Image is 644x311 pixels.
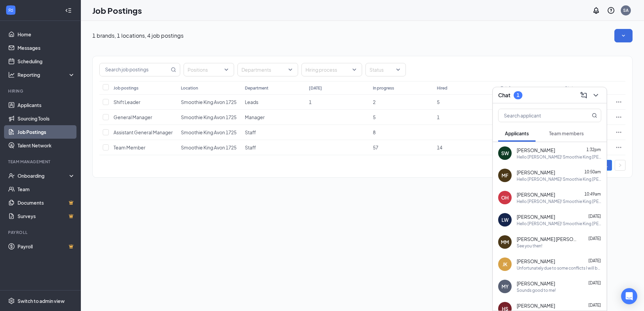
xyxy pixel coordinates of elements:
[18,196,75,209] a: DocumentsCrown
[517,265,601,271] div: Unfortunately due to some conflicts I will be a little late to the scheduled time slot
[181,99,236,105] span: Smoothie King Avon 1725
[8,88,74,94] div: Hiring
[498,109,578,122] input: Search applicant
[580,91,588,99] svg: ComposeMessage
[178,110,241,125] td: Smoothie King Avon 1725
[505,130,529,136] span: Applicants
[245,114,265,120] span: Manager
[18,298,65,304] div: Switch to admin view
[517,199,601,204] div: Hello [PERSON_NAME]! Smoothie King [PERSON_NAME] has reviewed your application and would like to ...
[373,129,376,135] span: 8
[517,213,555,220] span: [PERSON_NAME]
[614,29,633,42] button: SmallChevronDown
[503,261,507,268] div: JK
[369,81,433,95] th: In progress
[241,140,305,155] td: Staff
[615,144,622,151] svg: Ellipses
[18,112,75,125] a: Sourcing Tools
[241,95,305,110] td: Leads
[584,169,601,174] span: 10:50am
[171,67,176,72] svg: MagnifyingGlass
[586,147,601,152] span: 1:32pm
[178,125,241,140] td: Smoothie King Avon 1725
[18,139,75,152] a: Talent Network
[18,240,75,253] a: PayrollCrown
[561,81,612,95] th: Status
[590,90,601,101] button: ChevronDown
[100,63,169,76] input: Search job postings
[8,159,74,165] div: Team Management
[620,32,627,39] svg: SmallChevronDown
[114,114,152,120] span: General Manager
[8,298,15,304] svg: Settings
[8,71,15,78] svg: Analysis
[623,7,629,13] div: SA
[18,28,75,41] a: Home
[517,176,601,182] div: Hello [PERSON_NAME]! Smoothie King [PERSON_NAME] has reviewed your application and would like to ...
[181,144,236,150] span: Smoothie King Avon 1725
[373,114,376,120] span: 5
[178,95,241,110] td: Smoothie King Avon 1725
[245,129,256,135] span: Staff
[18,172,69,179] div: Onboarding
[18,182,75,196] a: Team
[549,130,584,136] span: Team members
[517,154,601,160] div: Hello [PERSON_NAME]! Smoothie King [PERSON_NAME] would like to offer you the position of Team Mem...
[18,71,75,78] div: Reporting
[8,230,74,235] div: Payroll
[437,114,440,120] span: 1
[592,91,600,99] svg: ChevronDown
[502,172,508,179] div: MF
[615,160,625,171] button: right
[584,192,601,197] span: 10:49am
[578,90,589,101] button: ComposeMessage
[615,99,622,105] svg: Ellipses
[181,129,236,135] span: Smoothie King Avon 1725
[114,85,138,91] div: Job postings
[621,288,637,304] div: Open Intercom Messenger
[373,99,376,105] span: 2
[588,258,601,263] span: [DATE]
[517,191,555,198] span: [PERSON_NAME]
[592,6,600,14] svg: Notifications
[615,129,622,136] svg: Ellipses
[92,32,184,39] p: 1 brands, 1 locations, 4 job postings
[618,163,622,167] span: right
[8,172,15,179] svg: UserCheck
[245,144,256,150] span: Staff
[517,92,519,98] div: 1
[607,6,615,14] svg: QuestionInfo
[18,125,75,139] a: Job Postings
[178,140,241,155] td: Smoothie King Avon 1725
[517,236,577,242] span: [PERSON_NAME] [PERSON_NAME]
[501,239,509,245] div: MM
[498,92,510,99] h3: Chat
[517,258,555,265] span: [PERSON_NAME]
[517,280,555,287] span: [PERSON_NAME]
[305,81,369,95] th: [DATE]
[245,85,268,91] div: Department
[517,302,555,309] span: [PERSON_NAME]
[615,114,622,120] svg: Ellipses
[501,150,509,157] div: SW
[373,144,378,150] span: 57
[181,114,236,120] span: Smoothie King Avon 1725
[501,194,509,201] div: OH
[588,236,601,241] span: [DATE]
[245,99,258,105] span: Leads
[437,99,440,105] span: 5
[18,98,75,112] a: Applicants
[517,287,556,293] div: Sounds good to me!
[18,209,75,223] a: SurveysCrown
[92,5,142,16] h1: Job Postings
[588,214,601,219] span: [DATE]
[18,55,75,68] a: Scheduling
[502,216,509,223] div: LW
[309,99,312,105] span: 1
[181,85,198,91] div: Location
[241,125,305,140] td: Staff
[588,303,601,308] span: [DATE]
[433,81,497,95] th: Hired
[588,280,601,285] span: [DATE]
[517,221,601,227] div: Hello [PERSON_NAME]! Smoothie King [PERSON_NAME] has reviewed your application and would like to ...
